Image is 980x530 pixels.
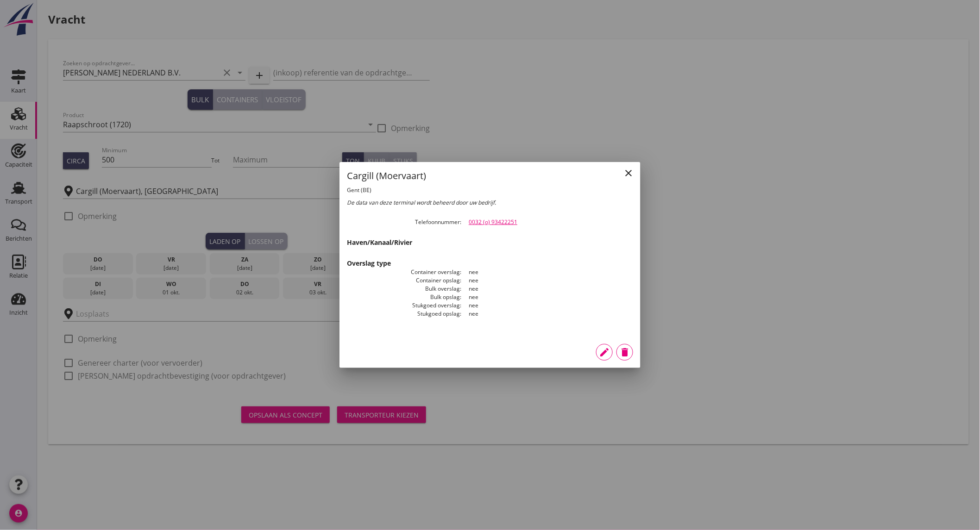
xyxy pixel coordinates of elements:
[347,258,633,268] h3: Overslag type
[461,293,633,301] dd: nee
[347,169,490,182] h1: Cargill (Moervaart)
[347,237,633,247] h3: Haven/Kanaal/Rivier
[461,301,633,310] dd: nee
[623,168,634,179] i: close
[347,276,461,285] dt: Container opslag
[347,187,490,194] h2: Gent (BE)
[619,347,630,358] i: delete
[347,293,461,301] dt: Bulk opslag
[347,199,633,207] div: De data van deze terminal wordt beheerd door uw bedrijf.
[347,301,461,310] dt: Stukgoed overslag
[347,268,461,276] dt: Container overslag
[461,310,633,318] dd: nee
[599,347,610,358] i: edit
[461,276,633,285] dd: nee
[469,218,517,226] a: 0032 (o) 93422251
[347,285,461,293] dt: Bulk overslag
[461,268,633,276] dd: nee
[461,285,633,293] dd: nee
[347,310,461,318] dt: Stukgoed opslag
[347,218,461,226] dt: Telefoonnummer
